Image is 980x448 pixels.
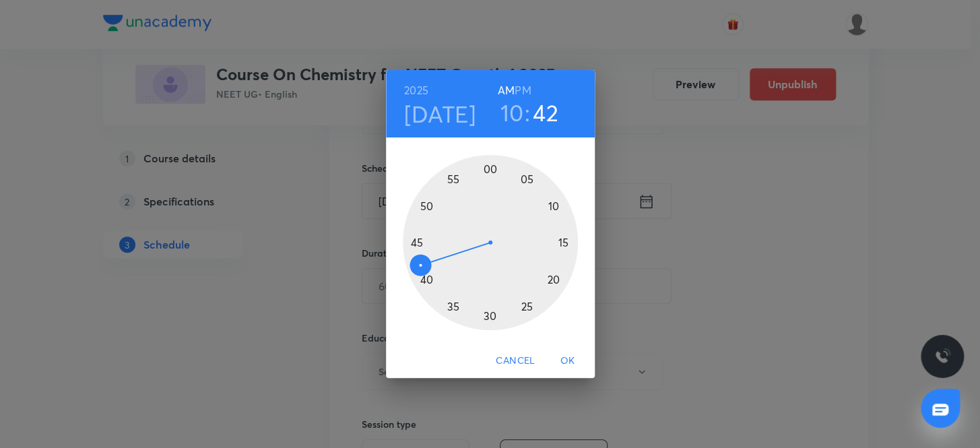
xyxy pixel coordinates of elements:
button: 2025 [404,81,428,100]
button: 10 [500,98,523,127]
button: [DATE] [404,100,476,128]
span: OK [552,352,584,369]
button: PM [515,81,531,100]
h3: : [525,98,530,127]
button: AM [498,81,515,100]
span: Cancel [496,352,535,369]
button: Cancel [490,348,540,373]
button: OK [546,348,589,373]
button: 42 [533,98,558,127]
